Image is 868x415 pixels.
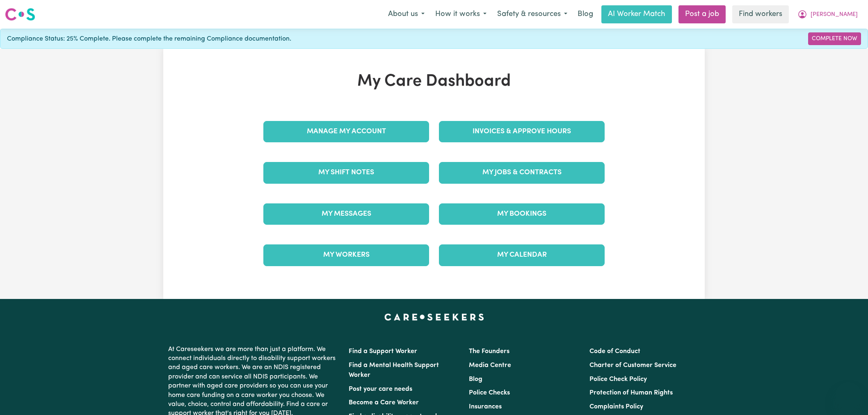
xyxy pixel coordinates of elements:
a: Insurances [469,404,502,410]
a: AI Worker Match [601,5,672,23]
a: The Founders [469,348,509,355]
button: How it works [430,6,492,23]
a: Post your care needs [349,386,412,392]
a: Find a Mental Health Support Worker [349,362,439,379]
a: Become a Care Worker [349,399,419,406]
button: Safety & resources [492,6,573,23]
a: My Messages [263,203,429,225]
a: Complete Now [808,32,861,45]
a: Complaints Policy [589,404,643,410]
a: My Workers [263,244,429,266]
a: Code of Conduct [589,348,640,355]
a: Careseekers logo [5,5,35,24]
a: Find a Support Worker [349,348,417,355]
a: My Shift Notes [263,162,429,183]
a: Blog [573,5,598,23]
img: Careseekers logo [5,7,35,22]
a: Invoices & Approve Hours [439,121,605,142]
h1: My Care Dashboard [258,72,610,91]
a: My Bookings [439,203,605,225]
button: About us [383,6,430,23]
a: Post a job [678,5,726,23]
a: Manage My Account [263,121,429,142]
iframe: Button to launch messaging window [835,382,861,408]
a: Police Checks [469,390,510,396]
a: Media Centre [469,362,511,369]
a: Charter of Customer Service [589,362,676,369]
a: Find workers [732,5,789,23]
a: Protection of Human Rights [589,390,673,396]
span: Compliance Status: 25% Complete. Please complete the remaining Compliance documentation. [7,34,291,44]
span: [PERSON_NAME] [811,10,858,19]
a: My Jobs & Contracts [439,162,605,183]
a: My Calendar [439,244,605,266]
button: My Account [792,6,863,23]
a: Police Check Policy [589,376,647,383]
a: Careseekers home page [384,314,484,320]
a: Blog [469,376,482,383]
